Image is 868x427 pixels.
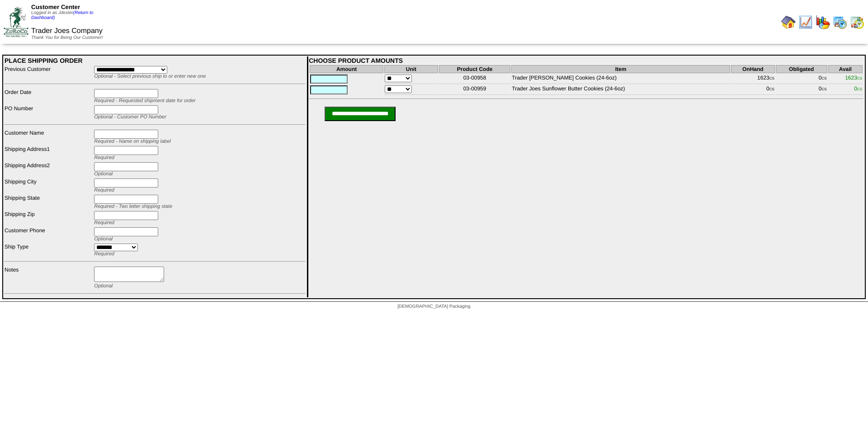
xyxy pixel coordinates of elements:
[4,211,93,226] td: Shipping Zip
[731,74,775,84] td: 1623
[94,139,170,144] span: Required - Name on shipping label
[731,85,775,95] td: 0
[857,87,862,91] span: CS
[31,35,103,40] span: Thank You for Being Our Customer!
[511,74,730,84] td: Trader [PERSON_NAME] Cookies (24-6oz)
[310,65,383,73] th: Amount
[94,204,172,209] span: Required - Two letter shipping state
[769,87,774,91] span: CS
[94,98,195,103] span: Required - Requested shipment date for order
[769,76,774,80] span: CS
[4,266,93,289] td: Notes
[822,76,827,80] span: CS
[781,15,796,29] img: home.gif
[31,10,93,20] span: Logged in as Jdexter
[94,251,114,257] span: Required
[94,114,166,120] span: Optional - Customer PO Number
[798,15,813,29] img: line_graph.gif
[4,145,93,161] td: Shipping Address1
[854,85,862,92] span: 0
[94,171,113,177] span: Optional
[94,283,113,289] span: Optional
[94,220,114,225] span: Required
[31,4,80,10] span: Customer Center
[833,15,847,29] img: calendarprod.gif
[4,7,28,37] img: ZoRoCo_Logo(Green%26Foil)%20jpg.webp
[384,65,438,73] th: Unit
[776,85,827,95] td: 0
[511,85,730,95] td: Trader Joes Sunflower Butter Cookies (24-6oz)
[94,188,114,193] span: Required
[4,227,93,242] td: Customer Phone
[511,65,730,73] th: Item
[822,87,827,91] span: CS
[94,74,206,79] span: Optional - Select previous ship to or enter new one
[439,85,510,95] td: 03-00959
[94,236,113,242] span: Optional
[439,65,510,73] th: Product Code
[4,89,93,104] td: Order Date
[828,65,863,73] th: Avail
[5,57,306,64] div: PLACE SHIPPING ORDER
[4,66,93,80] td: Previous Customer
[776,74,827,84] td: 0
[31,27,103,35] span: Trader Joes Company
[4,162,93,177] td: Shipping Address2
[731,65,775,73] th: OnHand
[4,178,93,193] td: Shipping City
[4,243,93,257] td: Ship Type
[397,304,470,309] span: [DEMOGRAPHIC_DATA] Packaging
[4,105,93,120] td: PO Number
[4,129,93,145] td: Customer Name
[31,10,93,20] a: (Return to Dashboard)
[845,75,862,81] span: 1623
[857,76,862,80] span: CS
[439,74,510,84] td: 03-00958
[850,15,864,29] img: calendarinout.gif
[4,194,93,210] td: Shipping State
[776,65,827,73] th: Obligated
[816,15,830,29] img: graph.gif
[94,155,114,160] span: Required
[309,57,863,64] div: CHOOSE PRODUCT AMOUNTS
